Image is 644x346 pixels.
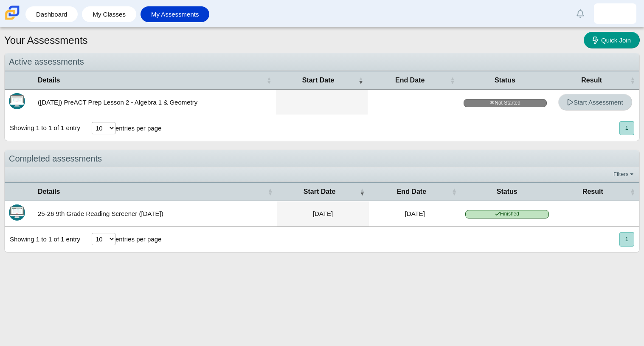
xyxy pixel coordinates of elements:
[450,76,455,85] span: End Date : Activate to sort
[601,37,631,44] span: Quick Join
[3,4,21,22] img: Carmen School of Science & Technology
[619,232,634,246] button: 1
[360,187,365,196] span: Start Date : Activate to remove sorting
[567,99,623,106] span: Start Assessment
[267,76,272,85] span: Details : Activate to sort
[9,204,25,221] img: Itembank
[594,3,636,24] a: kevin.silvestregut.39oiNr
[267,187,273,196] span: Details : Activate to sort
[5,53,639,71] div: Active assessments
[555,76,628,85] span: Result
[281,187,358,196] span: Start Date
[611,170,637,179] a: Filters
[34,90,276,115] td: ([DATE]) PreACT Prep Lesson 2 - Algebra 1 & Geometry
[584,32,640,48] a: Quick Join
[5,227,80,252] div: Showing 1 to 1 of 1 entry
[630,187,635,196] span: Result : Activate to sort
[115,125,161,132] label: entries per page
[464,99,547,107] span: Not Started
[5,115,80,141] div: Showing 1 to 1 of 1 entry
[115,235,161,243] label: entries per page
[558,94,632,111] a: Start Assessment
[372,76,448,85] span: End Date
[619,121,634,135] nav: pagination
[464,76,547,85] span: Status
[452,187,457,196] span: End Date : Activate to sort
[145,6,205,22] a: My Assessments
[38,76,265,85] span: Details
[9,93,25,109] img: Itembank
[571,4,590,23] a: Alerts
[630,76,635,85] span: Result : Activate to sort
[3,16,21,23] a: Carmen School of Science & Technology
[465,187,549,196] span: Status
[280,76,357,85] span: Start Date
[313,210,333,217] time: Aug 21, 2025 at 11:14 AM
[557,187,628,196] span: Result
[619,121,634,135] button: 1
[405,210,425,217] time: Aug 21, 2025 at 11:23 AM
[465,210,549,218] span: Finished
[86,6,132,22] a: My Classes
[34,201,277,227] td: 25-26 9th Grade Reading Screener ([DATE])
[373,187,450,196] span: End Date
[608,7,622,20] img: kevin.silvestregut.39oiNr
[38,187,266,196] span: Details
[4,33,88,48] h1: Your Assessments
[619,232,634,246] nav: pagination
[30,6,73,22] a: Dashboard
[5,150,639,167] div: Completed assessments
[358,76,363,85] span: Start Date : Activate to remove sorting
